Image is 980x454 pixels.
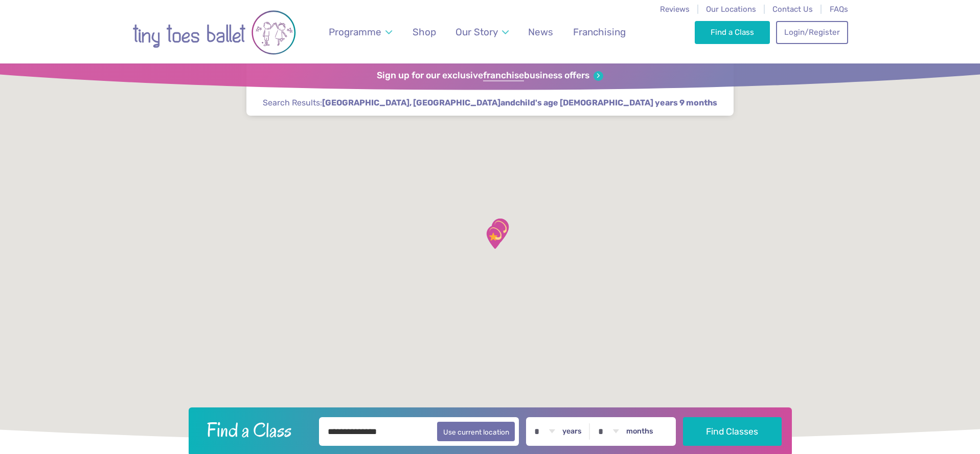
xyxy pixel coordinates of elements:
[772,5,813,14] a: Contact Us
[523,20,558,44] a: News
[487,218,513,243] div: Highwoods Community Primary School
[377,70,603,81] a: Sign up for our exclusivefranchisebusiness offers
[568,20,630,44] a: Franchising
[198,417,312,443] h2: Find a Class
[695,21,770,44] a: Find a Class
[132,7,296,58] img: tiny toes ballet
[482,224,508,250] div: Go Bananas
[413,26,436,38] span: Shop
[324,20,397,44] a: Programme
[322,98,717,107] strong: and
[660,5,690,14] a: Reviews
[483,70,524,81] strong: franchise
[776,21,848,44] a: Login/Register
[450,20,513,44] a: Our Story
[407,20,441,44] a: Shop
[528,26,553,38] span: News
[329,26,381,38] span: Programme
[706,5,756,14] a: Our Locations
[573,26,626,38] span: Franchising
[322,97,500,109] span: [GEOGRAPHIC_DATA], [GEOGRAPHIC_DATA]
[626,427,653,436] label: months
[455,26,498,38] span: Our Story
[562,427,582,436] label: years
[515,97,717,109] span: child's age [DEMOGRAPHIC_DATA] years 9 months
[437,422,515,441] button: Use current location
[830,5,848,14] a: FAQs
[683,417,782,446] button: Find Classes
